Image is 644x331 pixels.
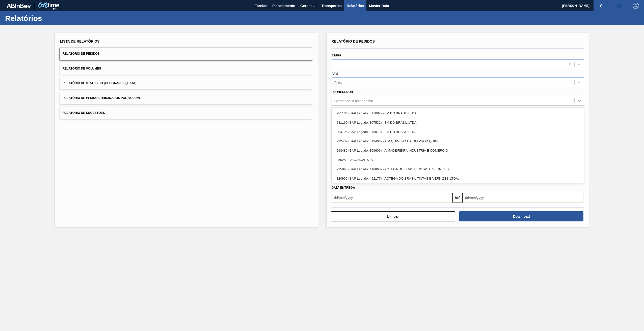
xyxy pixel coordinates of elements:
span: Relatórios [347,3,364,9]
button: Download [459,211,583,221]
img: Logout [633,3,639,9]
span: Gerencial [300,3,316,9]
input: dd/mm/yyyy [463,193,583,203]
span: Relatório de Volumes [63,67,101,70]
img: userActions [617,3,623,9]
span: Data Entrega [332,186,355,189]
div: Selecione o fornecedor [334,99,373,103]
button: Relatório de Volumes [60,62,313,75]
div: 298485 (SAP Legado: 309606) - A MADEIREIRA INDUSTRIA E COMERCIO [332,146,584,155]
button: Limpar [331,211,455,221]
span: Relatório de Pedidos Originados por Volume [63,96,141,100]
button: Relatório de Pedidos Originados por Volume [60,92,313,104]
span: Master Data [369,3,389,9]
span: Transportes [321,3,342,9]
label: Fornecedor [332,90,353,94]
button: Relatório de Sugestões [60,107,313,119]
div: 295898 (SAP Legado: 416860) - ACTEGA DO BRASIL TINTAS E VERNIZES [332,164,584,174]
span: Relatório de Pedidos [332,39,375,43]
span: Tarefas [255,3,267,9]
span: Relatório de Status do [GEOGRAPHIC_DATA] [63,81,136,85]
input: dd/mm/yyyy [332,193,452,203]
span: Relatório de Pedidos [63,52,100,55]
img: TNhmsLtSVTkK8tSr43FrP2fwEKptu5GPRR3wAAAABJRU5ErkJggg== [7,4,31,8]
button: Até [452,193,463,203]
button: Relatório de Pedidos [60,48,313,60]
span: Lista de Relatórios [60,39,100,43]
div: 320966 (SAP Legado: 452177) - ACTEGA DO BRASIL TINTAS E VERNIZES-LTDA.- [332,174,584,183]
span: Relatório de Sugestões [63,111,105,115]
div: 281164 (SAP Legado: 317682) - 3M DO BRASIL LTDA [332,109,584,118]
h1: Relatórios [5,15,95,21]
div: 356259 - ACONCAL S. A. [332,155,584,164]
div: 292432 (SAP Legado: 313406) - A M QUIM IND E COM PROD QUIM [332,137,584,146]
div: 281160 (SAP Legado: 307532) - 3M DO BRASIL LTDA [332,118,584,127]
div: 294195 (SAP Legado: 373079) - 3M DO BRASIL LTDA-- [332,127,584,137]
button: Notificações [594,2,610,9]
label: País [332,72,338,76]
span: Planejamento [272,3,295,9]
label: Etapa [332,54,341,57]
button: Relatório de Status do [GEOGRAPHIC_DATA] [60,77,313,89]
div: País [334,80,342,85]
